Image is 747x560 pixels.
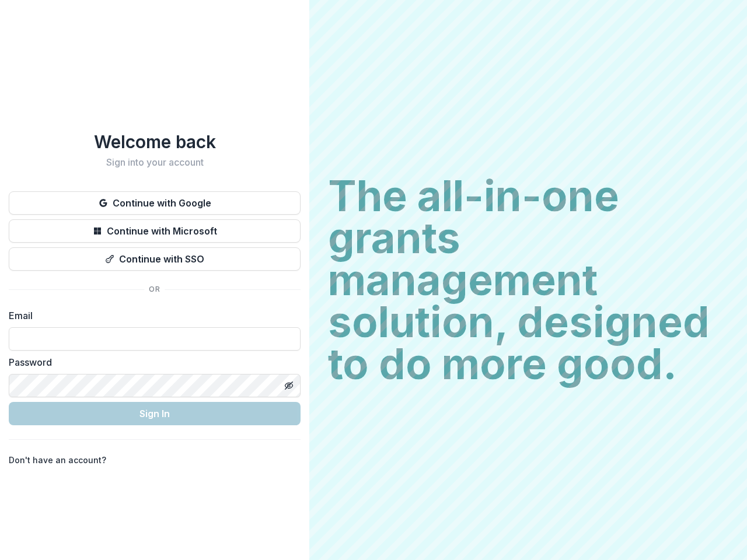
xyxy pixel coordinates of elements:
[9,247,301,271] button: Continue with SSO
[280,376,298,395] button: Toggle password visibility
[9,131,301,152] h1: Welcome back
[9,402,301,425] button: Sign In
[9,157,301,168] h2: Sign into your account
[9,355,294,369] label: Password
[9,219,301,243] button: Continue with Microsoft
[9,309,294,323] label: Email
[9,191,301,215] button: Continue with Google
[9,454,106,466] p: Don't have an account?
